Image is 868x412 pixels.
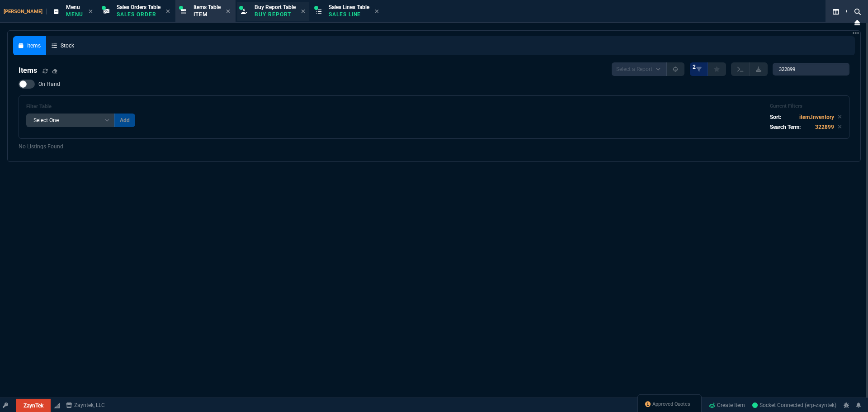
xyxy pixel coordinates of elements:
span: Sales Orders Table [117,4,160,10]
p: Menu [66,11,83,18]
p: Buy Report [255,11,296,18]
a: Stock [46,36,80,55]
span: Menu [66,4,80,10]
span: Approved Quotes [652,401,690,408]
span: Sales Lines Table [329,4,369,10]
p: Sort: [770,113,781,121]
a: msbcCompanyName [63,401,108,409]
input: Search [773,63,849,76]
span: 2 [693,63,696,71]
a: Create Item [705,398,749,412]
span: [PERSON_NAME] [4,9,47,14]
span: On Hand [38,81,60,88]
h6: Filter Table [26,104,135,110]
a: KiF_IcbeCyplnjvGAAAO [752,401,836,409]
nx-icon: Split Panels [829,6,843,17]
nx-icon: Search [843,6,856,17]
nx-icon: Close Workbench [851,17,863,28]
h6: Current Filters [770,103,842,109]
h4: Items [19,65,37,76]
p: Item [193,11,221,18]
span: Buy Report Table [255,4,296,10]
p: Sales Order [117,11,160,18]
nx-icon: Close Tab [301,8,305,15]
nx-icon: Search [851,6,864,17]
nx-icon: Close Tab [226,8,230,15]
code: item.Inventory [799,114,834,120]
nx-icon: Close Tab [166,8,170,15]
nx-icon: Close Tab [375,8,379,15]
code: 322899 [815,124,834,130]
nx-icon: Open New Tab [853,29,859,38]
span: Items Table [193,4,221,10]
span: Socket Connected (erp-zayntek) [752,402,836,408]
a: Items [13,36,46,55]
p: No Listings Found [19,142,849,151]
p: Sales Line [329,11,369,18]
nx-icon: Close Tab [89,8,93,15]
p: Search Term: [770,123,801,131]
